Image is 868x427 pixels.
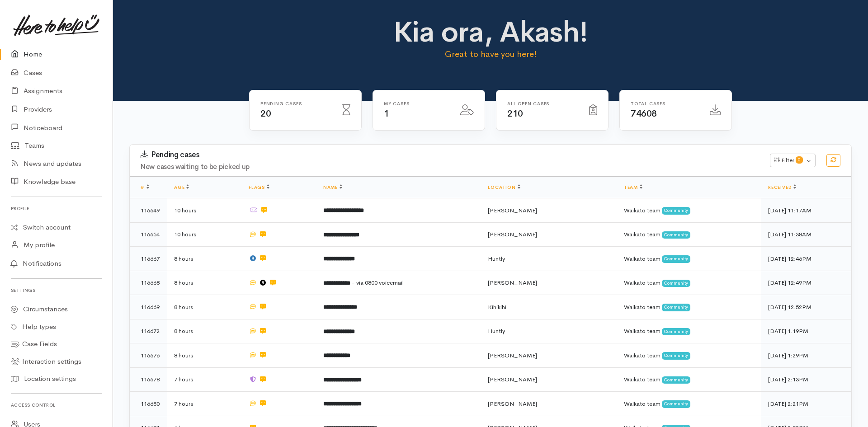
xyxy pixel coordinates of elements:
td: 8 hours [167,343,241,368]
td: 7 hours [167,367,241,392]
a: Location [488,184,520,190]
td: [DATE] 11:38AM [761,222,851,247]
td: Waikato team [617,343,761,368]
a: Received [768,184,796,190]
td: [DATE] 12:46PM [761,247,851,271]
span: Community [662,231,690,239]
span: Community [662,280,690,287]
span: Kihikihi [488,303,506,311]
td: 116668 [130,271,167,295]
td: 116672 [130,319,167,343]
span: Huntly [488,327,505,335]
span: 20 [260,108,271,119]
td: Waikato team [617,271,761,295]
span: Community [662,255,690,263]
h6: My cases [384,101,449,106]
td: 116669 [130,295,167,319]
td: Waikato team [617,392,761,416]
span: [PERSON_NAME] [488,230,537,238]
td: 8 hours [167,247,241,271]
span: [PERSON_NAME] [488,375,537,383]
span: Community [662,304,690,311]
span: [PERSON_NAME] [488,206,537,214]
h6: Settings [11,284,102,296]
h1: Kia ora, Akash! [313,16,669,48]
td: 8 hours [167,271,241,295]
td: [DATE] 12:49PM [761,271,851,295]
h6: All Open cases [507,101,578,106]
h6: Profile [11,202,102,215]
td: 116676 [130,343,167,368]
td: 116667 [130,247,167,271]
span: Community [662,352,690,359]
h6: Total cases [631,101,699,106]
td: Waikato team [617,198,761,223]
span: Huntly [488,255,505,263]
td: Waikato team [617,295,761,319]
td: Waikato team [617,222,761,247]
td: Waikato team [617,319,761,343]
h6: Access control [11,399,102,411]
td: 116678 [130,367,167,392]
td: 10 hours [167,198,241,223]
span: 1 [384,108,389,119]
h6: Pending cases [260,101,331,106]
span: Community [662,400,690,408]
td: [DATE] 12:52PM [761,295,851,319]
a: Team [624,184,642,190]
span: Community [662,207,690,214]
td: [DATE] 2:13PM [761,367,851,392]
span: 74608 [631,108,657,119]
span: 210 [507,108,523,119]
span: Community [662,376,690,384]
p: Great to have you here! [313,48,669,61]
td: Waikato team [617,247,761,271]
td: [DATE] 1:19PM [761,319,851,343]
td: [DATE] 1:29PM [761,343,851,368]
span: - via 0800 voicemail [352,279,404,286]
td: 7 hours [167,392,241,416]
td: 10 hours [167,222,241,247]
a: # [141,184,149,190]
span: [PERSON_NAME] [488,352,537,359]
td: Waikato team [617,367,761,392]
td: 116649 [130,198,167,223]
span: 0 [796,156,803,164]
span: Community [662,328,690,335]
td: 8 hours [167,295,241,319]
button: Filter0 [770,154,816,167]
td: [DATE] 2:21PM [761,392,851,416]
span: [PERSON_NAME] [488,279,537,286]
a: Age [174,184,189,190]
h4: New cases waiting to be picked up [141,163,759,171]
h3: Pending cases [141,150,759,160]
span: [PERSON_NAME] [488,400,537,408]
td: 116654 [130,222,167,247]
a: Flags [249,184,269,190]
td: 116680 [130,392,167,416]
a: Name [323,184,342,190]
td: [DATE] 11:17AM [761,198,851,223]
td: 8 hours [167,319,241,343]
